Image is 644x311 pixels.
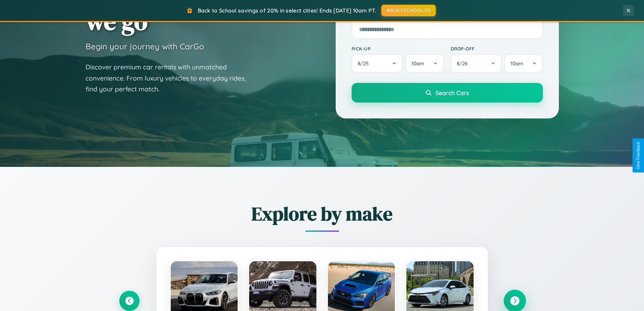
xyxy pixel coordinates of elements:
label: Pick-up [352,46,444,51]
span: 8 / 25 [358,60,372,67]
p: Discover premium car rentals with unmatched convenience. From luxury vehicles to everyday rides, ... [86,62,255,95]
span: 10am [411,60,424,67]
button: Search Cars [352,83,543,103]
span: Back to School savings of 20% in select cities! Ends [DATE] 10am PT. [198,7,376,14]
button: 8/26 [451,54,502,73]
h3: Begin your journey with CarGo [86,41,204,51]
button: BACK2SCHOOL20 [381,5,436,16]
button: 10am [405,54,444,73]
span: Search Cars [435,89,469,96]
button: 8/25 [352,54,403,73]
h2: Explore by make [119,201,525,227]
div: Give Feedback [636,142,641,169]
span: 8 / 26 [457,60,471,67]
span: 10am [510,60,523,67]
label: Drop-off [451,46,543,51]
button: 10am [504,54,543,73]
